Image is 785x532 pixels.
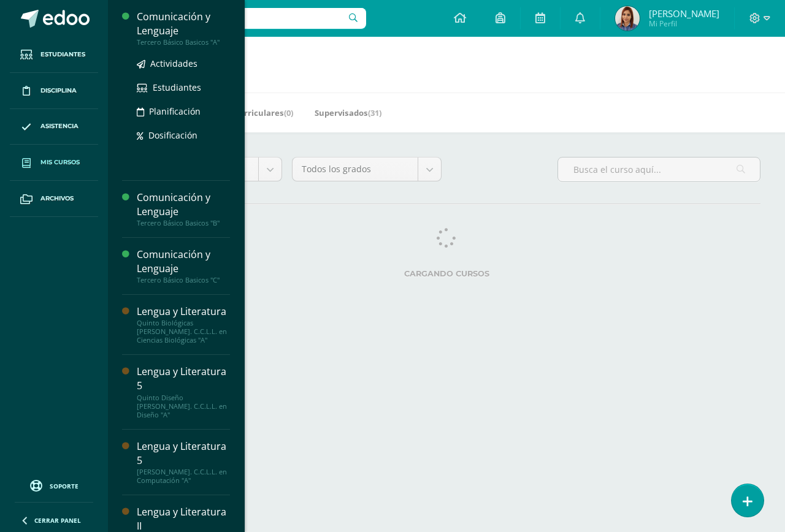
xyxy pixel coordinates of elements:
span: Cerrar panel [34,516,81,525]
div: Comunicación y Lenguaje [137,191,230,219]
span: Actividades [150,58,197,69]
div: Quinto Diseño [PERSON_NAME]. C.C.L.L. en Diseño "A" [137,393,230,419]
a: Estudiantes [137,80,230,94]
div: Tercero Básico Basicos "B" [137,219,230,227]
span: Estudiantes [153,82,201,93]
span: Disciplina [40,86,77,96]
span: Todos los grados [302,158,408,181]
label: Cargando cursos [132,269,760,278]
span: Mi Perfil [649,18,719,29]
a: Planificación [137,104,230,118]
a: Estudiantes [10,37,98,73]
span: Estudiantes [40,50,85,59]
div: Tercero Básico Basicos "A" [137,38,230,47]
span: Soporte [50,482,78,490]
div: Tercero Básico Basicos "C" [137,276,230,284]
div: Lengua y Literatura 5 [137,439,230,468]
div: [PERSON_NAME]. C.C.L.L. en Computación "A" [137,468,230,485]
div: Comunicación y Lenguaje [137,248,230,276]
a: Todos los grados [293,158,441,181]
span: (0) [284,107,293,118]
input: Busca el curso aquí... [558,158,760,181]
span: [PERSON_NAME] [649,7,719,20]
a: Lengua y Literatura 5[PERSON_NAME]. C.C.L.L. en Computación "A" [137,439,230,485]
div: Quinto Biológicas [PERSON_NAME]. C.C.L.L. en Ciencias Biológicas "A" [137,319,230,344]
div: Comunicación y Lenguaje [137,10,230,38]
a: Dosificación [137,128,230,142]
span: Asistencia [40,121,78,131]
span: Archivos [40,194,74,203]
a: Asistencia [10,109,98,145]
a: Soporte [15,477,93,493]
span: Planificación [149,105,201,117]
div: Lengua y Literatura 5 [137,365,230,393]
a: Archivos [10,181,98,217]
a: Supervisados(31) [315,103,381,123]
a: Comunicación y LenguajeTercero Básico Basicos "A" [137,10,230,47]
a: Actividades [137,56,230,70]
span: (31) [368,107,381,118]
a: Disciplina [10,73,98,109]
a: Mis Extracurriculares(0) [197,103,293,123]
img: d0f26e503699a9c74c6a7edf9e2c6eeb.png [615,6,640,31]
a: Lengua y LiteraturaQuinto Biológicas [PERSON_NAME]. C.C.L.L. en Ciencias Biológicas "A" [137,305,230,344]
div: Lengua y Literatura [137,305,230,319]
a: Comunicación y LenguajeTercero Básico Basicos "B" [137,191,230,227]
a: Lengua y Literatura 5Quinto Diseño [PERSON_NAME]. C.C.L.L. en Diseño "A" [137,365,230,419]
a: Comunicación y LenguajeTercero Básico Basicos "C" [137,248,230,284]
span: Mis cursos [40,158,80,167]
a: Mis cursos [10,145,98,181]
span: Dosificación [148,129,197,141]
